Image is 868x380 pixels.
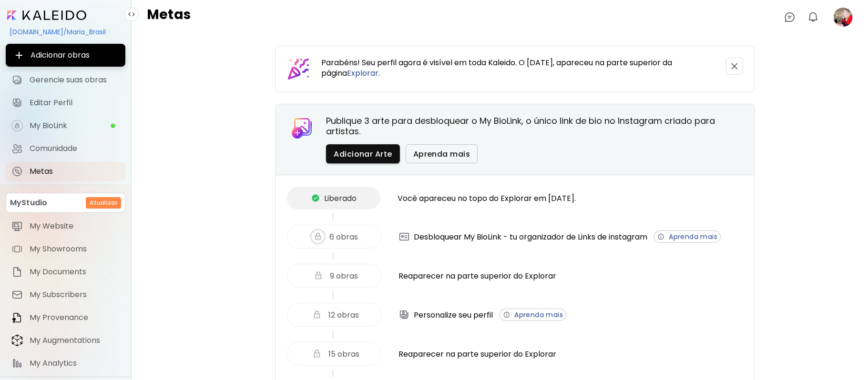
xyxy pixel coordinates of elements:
[147,8,191,27] h4: Metas
[321,58,714,80] h5: Parabéns! Seu perfil agora é visível em toda Kaleido. O [DATE], apareceu na parte superior da pág...
[30,98,120,108] span: Editar Perfil
[11,358,23,369] img: item
[347,68,378,79] a: Explorar
[324,192,357,204] span: Liberado
[6,116,125,135] a: iconcompleteMy BioLink
[6,308,125,327] a: itemMy Provenance
[30,244,120,254] span: My Showrooms
[6,217,125,236] a: itemMy Website
[398,309,410,320] img: APPEARANCE
[500,309,566,321] button: Aprenda mais
[10,197,47,209] p: MyStudio
[11,166,23,177] img: Metas icon
[11,312,23,323] img: item
[328,309,359,321] span: 12 obras
[726,58,743,75] button: closeIcon
[11,74,23,86] img: Gerencie suas obras icon
[398,231,410,242] img: KALEIDO_CARD
[30,221,120,231] span: My Website
[11,220,23,232] img: item
[784,11,796,23] img: chatIcon
[11,266,23,278] img: item
[30,313,120,322] span: My Provenance
[398,192,576,204] span: Você apareceu no topo do Explorar em [DATE].
[6,93,125,112] a: Editar Perfil iconEditar Perfil
[30,144,120,153] span: Comunidade
[312,194,319,202] img: checkmark
[654,230,721,243] button: Aprenda mais
[90,199,117,207] h6: Atualizar
[30,267,120,277] span: My Documents
[414,231,647,243] span: Desbloquear My BioLink - tu organizador de Links de instagram
[30,121,110,130] span: My BioLink
[328,348,359,360] span: 15 obras
[13,50,118,61] span: Adicionar obras
[30,167,120,176] span: Metas
[329,231,358,243] span: 6 obras
[6,240,125,259] a: itemMy Showrooms
[30,75,120,85] span: Gerencie suas obras
[30,359,120,368] span: My Analytics
[128,10,135,18] img: collapse
[30,336,120,345] span: My Augmentations
[6,139,125,158] a: Comunidade iconComunidade
[6,331,125,350] a: itemMy Augmentations
[326,144,399,163] button: Adicionar Arte
[805,9,821,25] button: bellIcon
[731,63,738,70] img: closeIcon
[11,97,23,109] img: Editar Perfil icon
[330,270,358,282] span: 9 obras
[6,70,125,90] a: Gerencie suas obras iconGerencie suas obras
[11,143,23,154] img: Comunidade icon
[6,24,125,40] div: [DOMAIN_NAME]/Maria_Brasil
[807,11,819,23] img: bellIcon
[657,232,717,242] span: Aprenda mais
[11,243,23,255] img: item
[398,270,556,282] span: Reaparecer na parte superior do Explorar
[398,348,556,360] span: Reaparecer na parte superior do Explorar
[334,149,392,159] span: Adicionar Arte
[11,289,23,300] img: item
[503,310,563,320] span: Aprenda mais
[406,144,478,163] button: Aprenda mais
[414,309,493,321] span: Personalize seu perfil
[6,262,125,281] a: itemMy Documents
[6,44,125,67] button: Adicionar obras
[11,334,23,347] img: item
[413,149,470,159] span: Aprenda mais
[6,162,125,181] a: completeMetas iconMetas
[6,285,125,304] a: itemMy Subscribers
[30,290,120,300] span: My Subscribers
[326,116,738,137] h5: Publique 3 arte para desbloquear o My BioLink, o único link de bio no Instagram criado para artis...
[6,354,125,373] a: itemMy Analytics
